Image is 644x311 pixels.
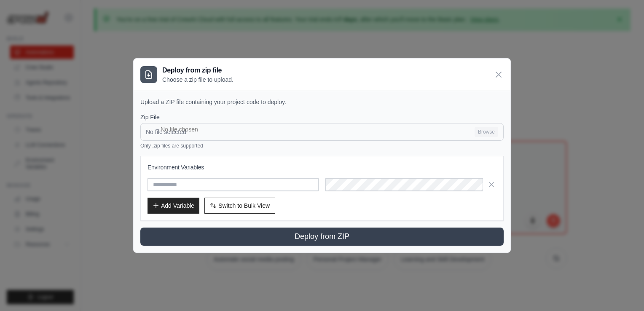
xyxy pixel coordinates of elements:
p: Choose a zip file to upload. [162,75,233,84]
p: Only .zip files are supported [140,142,504,149]
button: Switch to Bulk View [204,198,275,214]
iframe: Chat Widget [602,271,644,311]
button: Deploy from ZIP [140,228,504,246]
label: Zip File [140,113,504,121]
input: No file selected Browse [140,123,504,141]
p: Upload a ZIP file containing your project code to deploy. [140,98,504,106]
h3: Deploy from zip file [162,65,233,75]
span: Switch to Bulk View [218,201,270,210]
button: Add Variable [148,198,199,214]
h3: Environment Variables [148,163,496,172]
